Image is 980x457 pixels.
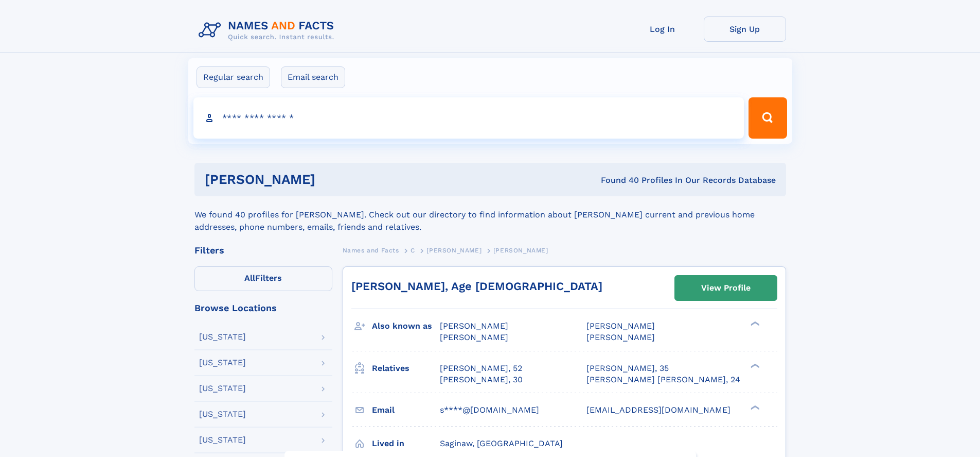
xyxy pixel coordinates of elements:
a: Sign Up [704,16,786,42]
div: Filters [194,246,332,255]
span: [PERSON_NAME] [586,332,655,342]
div: Found 40 Profiles In Our Records Database [458,175,776,186]
h3: Also known as [372,317,440,335]
span: [PERSON_NAME] [586,321,655,331]
div: [US_STATE] [199,410,246,418]
span: [PERSON_NAME] [440,321,508,331]
a: [PERSON_NAME] [426,244,482,257]
a: C [411,244,415,257]
button: Search Button [749,97,787,139]
a: Log In [621,16,704,42]
div: We found 40 profiles for [PERSON_NAME]. Check out our directory to find information about [PERSON... [194,196,786,233]
h3: Email [372,401,440,419]
span: [PERSON_NAME] [493,247,548,254]
input: search input [193,97,744,139]
div: ❯ [748,404,760,411]
a: [PERSON_NAME] [PERSON_NAME], 24 [586,374,740,385]
span: [PERSON_NAME] [426,247,482,254]
div: [US_STATE] [199,359,246,367]
div: [US_STATE] [199,384,246,393]
img: Logo Names and Facts [194,16,343,44]
label: Filters [194,266,332,291]
label: Email search [281,66,345,88]
h3: Lived in [372,435,440,452]
div: ❯ [748,320,760,327]
a: View Profile [675,276,777,300]
div: [US_STATE] [199,333,246,341]
div: ❯ [748,362,760,369]
h1: [PERSON_NAME] [205,173,458,186]
div: View Profile [701,276,751,300]
a: [PERSON_NAME], 35 [586,363,669,374]
span: [EMAIL_ADDRESS][DOMAIN_NAME] [586,405,730,415]
a: Names and Facts [343,244,399,257]
div: Browse Locations [194,303,332,313]
span: C [411,247,415,254]
label: Regular search [197,66,270,88]
span: Saginaw, [GEOGRAPHIC_DATA] [440,438,563,448]
div: [US_STATE] [199,436,246,444]
a: [PERSON_NAME], 30 [440,374,523,385]
h3: Relatives [372,360,440,377]
span: [PERSON_NAME] [440,332,508,342]
span: All [244,273,255,283]
a: [PERSON_NAME], 52 [440,363,522,374]
a: [PERSON_NAME], Age [DEMOGRAPHIC_DATA] [351,280,602,293]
